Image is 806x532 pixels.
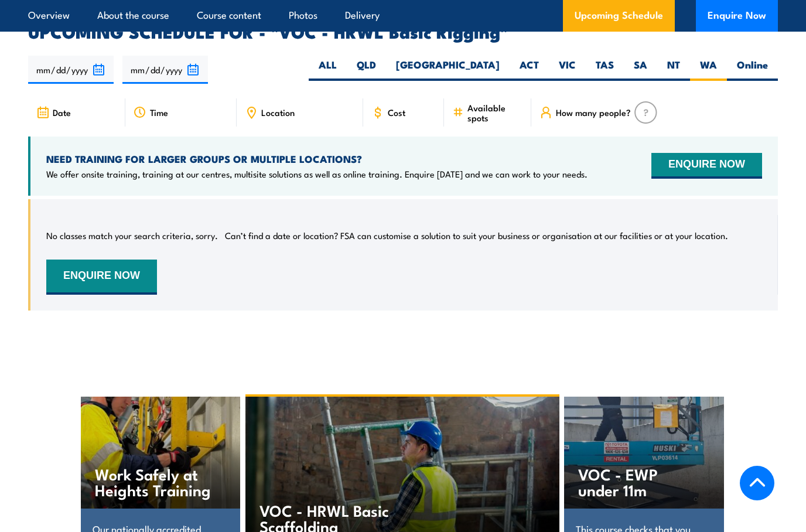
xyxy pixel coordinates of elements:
[467,103,523,122] span: Available spots
[46,168,588,180] p: We offer onsite training, training at our centres, multisite solutions as well as online training...
[624,58,657,81] label: SA
[28,23,778,39] h2: UPCOMING SCHEDULE FOR - "VOC - HRWL Basic Rigging"
[28,56,114,84] input: From date
[556,107,631,117] span: How many people?
[690,58,727,81] label: WA
[347,58,386,81] label: QLD
[122,56,208,84] input: To date
[261,107,295,117] span: Location
[549,58,586,81] label: VIC
[46,152,588,165] h4: NEED TRAINING FOR LARGER GROUPS OR MULTIPLE LOCATIONS?
[46,260,157,295] button: ENQUIRE NOW
[388,107,405,117] span: Cost
[53,107,71,117] span: Date
[727,58,778,81] label: Online
[586,58,624,81] label: TAS
[46,230,218,241] p: No classes match your search criteria, sorry.
[510,58,549,81] label: ACT
[225,230,728,241] p: Can’t find a date or location? FSA can customise a solution to suit your business or organisation...
[150,107,168,117] span: Time
[657,58,690,81] label: NT
[386,58,510,81] label: [GEOGRAPHIC_DATA]
[95,466,217,497] h4: Work Safely at Heights Training
[309,58,347,81] label: ALL
[578,466,700,497] h4: VOC - EWP under 11m
[651,153,762,179] button: ENQUIRE NOW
